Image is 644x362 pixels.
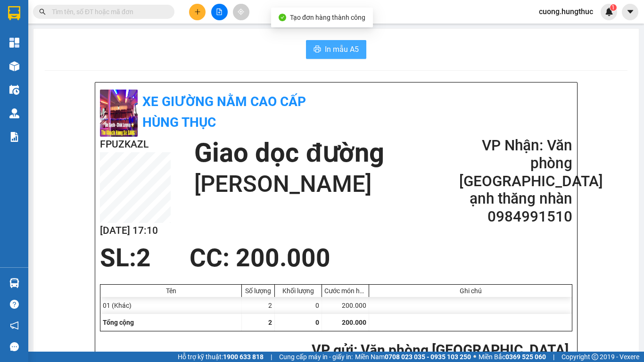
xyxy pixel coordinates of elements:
span: SL: [100,243,136,272]
h2: 0984991510 [459,208,572,226]
img: logo.jpg [100,90,138,137]
button: printerIn mẫu A5 [306,40,366,59]
span: 2 [136,243,151,272]
h2: FPUZKAZL [100,137,171,152]
b: XE GIƯỜNG NẰM CAO CẤP HÙNG THỤC [142,94,306,130]
img: dashboard-icon [9,38,19,48]
h1: Giao dọc đường [194,137,384,169]
img: warehouse-icon [9,61,19,71]
h2: VP Nhận: Văn phòng [GEOGRAPHIC_DATA] [459,137,572,190]
img: solution-icon [9,132,19,142]
span: | [553,352,554,362]
div: CC : 200.000 [184,244,336,272]
span: Miền Bắc [479,352,546,362]
span: caret-down [626,8,635,16]
span: check-circle [279,14,286,21]
div: 0 [275,297,322,314]
button: file-add [211,4,228,20]
span: Cung cấp máy in - giấy in: [279,352,353,362]
span: 200.000 [342,319,366,326]
span: aim [238,8,244,15]
img: warehouse-icon [9,85,19,95]
input: Tìm tên, số ĐT hoặc mã đơn [52,7,163,17]
span: Miền Nam [355,352,471,362]
h2: : Văn phòng [GEOGRAPHIC_DATA] [100,341,569,360]
h1: [PERSON_NAME] [194,169,384,199]
span: printer [314,45,321,54]
img: icon-new-feature [605,8,613,16]
span: Tổng cộng [103,319,134,326]
span: copyright [592,354,598,360]
span: VP gửi [312,342,354,358]
button: plus [189,4,206,20]
span: notification [10,321,19,330]
h2: ạnh thăng nhàn [459,190,572,208]
strong: 0369 525 060 [505,353,546,361]
div: Ghi chú [372,287,570,295]
span: In mẫu A5 [325,43,359,55]
div: 2 [242,297,275,314]
b: XE GIƯỜNG NẰM CAO CẤP HÙNG THỤC [27,8,99,85]
span: question-circle [10,300,19,309]
strong: 1900 633 818 [223,353,264,361]
div: Số lượng [244,287,272,295]
h2: [DATE] 17:10 [100,223,171,239]
span: Hỗ trợ kỹ thuật: [178,352,264,362]
img: warehouse-icon [9,278,19,288]
span: 0 [315,319,319,326]
div: Cước món hàng [324,287,366,295]
div: 01 (Khác) [100,297,242,314]
span: 1 [611,4,615,11]
span: cuong.hungthuc [531,6,601,17]
button: aim [233,4,249,20]
span: message [10,342,19,351]
button: caret-down [622,4,638,20]
div: Tên [103,287,239,295]
span: search [39,8,46,15]
img: logo-vxr [8,6,20,20]
span: plus [194,8,201,15]
div: 200.000 [322,297,369,314]
span: | [271,352,272,362]
sup: 1 [610,4,617,11]
span: file-add [216,8,223,15]
strong: 0708 023 035 - 0935 103 250 [385,353,471,361]
img: warehouse-icon [9,108,19,118]
img: logo.jpg [5,25,23,72]
span: ⚪️ [473,355,476,359]
div: Khối lượng [277,287,319,295]
span: Tạo đơn hàng thành công [290,14,365,21]
span: 2 [268,319,272,326]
